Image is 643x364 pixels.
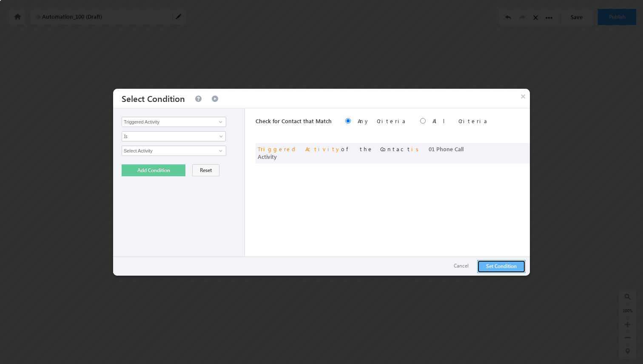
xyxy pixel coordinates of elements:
span: Check for Contact that Match [256,117,332,124]
span: is [411,145,422,152]
label: Any Criteria [358,117,407,124]
button: Add Condition [122,164,185,176]
label: All Criteria [432,117,488,124]
span: of the Contact [258,145,464,160]
a: Show All Items [214,118,225,126]
a: Show All Items [214,147,225,155]
button: Reset [192,164,219,176]
button: × [516,89,530,104]
span: Is [122,133,214,140]
a: Is [122,131,226,141]
span: 01 Phone Call Activity [258,145,464,160]
input: Type to Search [122,117,226,127]
span: Triggered Activity [258,145,341,152]
button: Set Condition [477,260,526,273]
h3: Select Condition [122,89,185,108]
button: Cancel [445,260,477,272]
input: Type to Search [122,146,226,156]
